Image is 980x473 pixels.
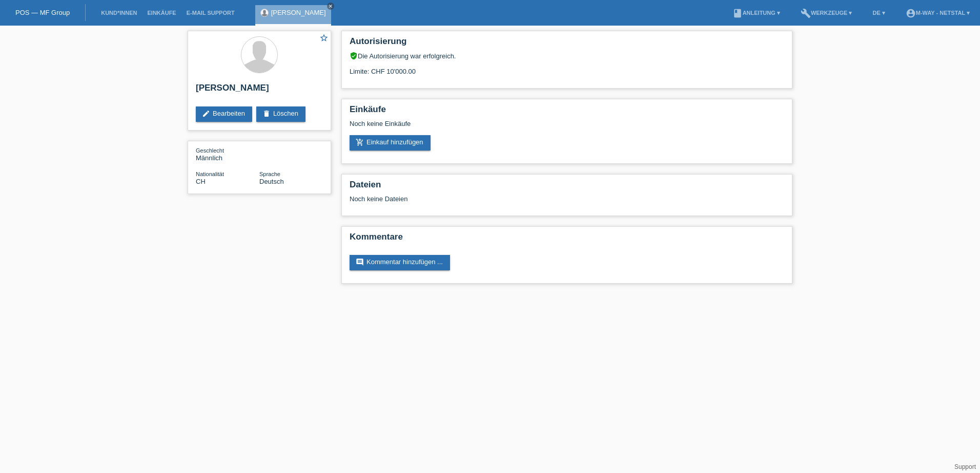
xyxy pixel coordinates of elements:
a: close [327,3,334,10]
a: [PERSON_NAME] [271,9,326,16]
i: verified_user [350,52,358,60]
div: Noch keine Einkäufe [350,120,784,135]
span: Sprache [259,171,280,177]
i: comment [356,258,364,266]
div: Die Autorisierung war erfolgreich. [350,52,784,60]
a: buildWerkzeuge ▾ [795,10,857,16]
a: E-Mail Support [181,10,240,16]
i: add_shopping_cart [356,138,364,146]
a: Support [954,463,976,470]
div: Männlich [196,146,259,162]
h2: Autorisierung [350,36,784,52]
i: book [732,8,743,18]
h2: Kommentare [350,232,784,247]
i: delete [262,110,271,118]
a: add_shopping_cartEinkauf hinzufügen [350,135,431,150]
h2: [PERSON_NAME] [196,83,323,98]
div: Limite: CHF 10'000.00 [350,60,784,75]
i: star_border [319,33,329,42]
a: star_border [319,33,329,44]
a: POS — MF Group [15,9,70,16]
a: editBearbeiten [196,106,252,122]
h2: Einkäufe [350,104,784,120]
div: Noch keine Dateien [350,195,663,203]
a: account_circlem-way - Netstal ▾ [901,10,975,16]
span: Deutsch [259,178,284,185]
h2: Dateien [350,180,784,195]
span: Schweiz [196,178,206,185]
i: build [801,8,811,18]
span: Nationalität [196,171,224,177]
i: account_circle [906,8,916,18]
a: Einkäufe [142,10,181,16]
a: DE ▾ [867,10,890,16]
a: commentKommentar hinzufügen ... [350,255,450,270]
i: close [328,4,333,9]
i: edit [202,110,210,118]
a: deleteLöschen [256,106,305,122]
a: Kund*innen [96,10,142,16]
span: Geschlecht [196,147,224,154]
a: bookAnleitung ▾ [727,10,785,16]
